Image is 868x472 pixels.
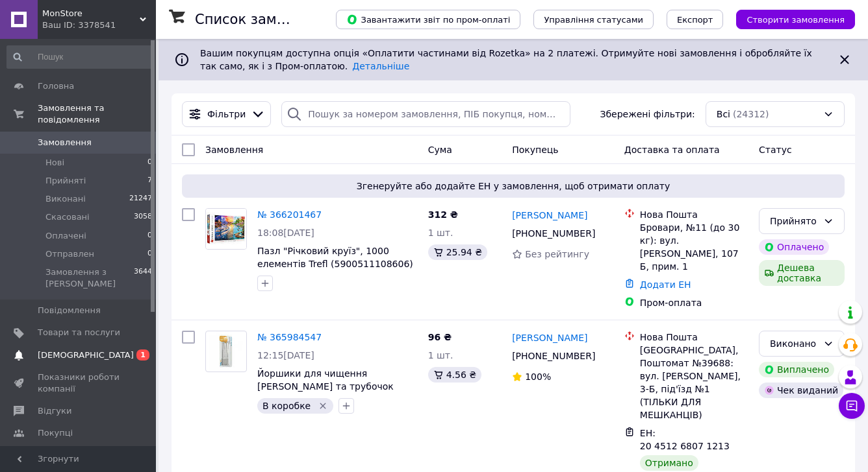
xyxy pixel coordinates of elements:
[257,368,409,405] a: Йоршики для чищення [PERSON_NAME] та трубочок 4шт. BabyOno (5901435400487)
[206,209,246,249] img: Фото товару
[200,48,812,71] span: Вашим покупцям доступна опція «Оплатити частинами від Rozetka» на 2 платежі. Отримуйте нові замов...
[512,145,558,155] span: Покупець
[42,19,156,31] div: Ваш ID: 3378541
[428,244,487,260] div: 25.94 ₴
[187,180,839,193] span: Згенеруйте або додайте ЕН у замовлення, щоб отримати оплату
[667,10,724,29] button: Експорт
[129,193,152,205] span: 21247
[38,327,120,338] span: Товари та послуги
[624,145,720,155] span: Доставка та оплата
[640,279,691,290] a: Додати ЕН
[147,175,152,187] span: 7
[640,344,748,421] div: [GEOGRAPHIC_DATA], Поштомат №39688: вул. [PERSON_NAME], 3-Б, під'їзд №1 (ТІЛЬКИ ДЛЯ МЕШКАНЦІВ)
[205,331,247,372] a: Фото товару
[209,331,244,372] img: Фото товару
[736,10,855,29] button: Створити замовлення
[640,208,748,221] div: Нова Пошта
[640,428,730,451] span: ЕН: 20 4512 6807 1213
[600,108,695,121] span: Збережені фільтри:
[45,248,94,260] span: Отправлен
[677,15,713,25] span: Експорт
[257,332,322,342] a: № 365984547
[205,208,247,250] a: Фото товару
[512,331,587,344] a: [PERSON_NAME]
[759,145,792,155] span: Статус
[759,260,845,286] div: Дешева доставка
[147,230,152,242] span: 0
[759,362,834,377] div: Виплачено
[640,296,748,309] div: Пром-оплата
[428,209,458,220] span: 312 ₴
[509,224,598,242] div: [PHONE_NUMBER]
[512,209,587,222] a: [PERSON_NAME]
[38,305,101,316] span: Повідомлення
[257,228,314,238] span: 18:08[DATE]
[147,248,152,260] span: 0
[640,221,748,273] div: Бровари, №11 (до 30 кг): вул. [PERSON_NAME], 107 Б, прим. 1
[352,61,409,71] a: Детальніше
[136,349,149,360] span: 1
[147,157,152,169] span: 0
[257,350,314,360] span: 12:15[DATE]
[318,401,328,411] svg: Видалити мітку
[257,209,322,220] a: № 366201467
[509,347,598,365] div: [PHONE_NUMBER]
[38,405,71,417] span: Відгуки
[38,80,74,92] span: Головна
[428,367,481,383] div: 4.56 ₴
[45,157,64,169] span: Нові
[205,145,263,155] span: Замовлення
[42,8,140,19] span: MonStore
[195,12,327,27] h1: Список замовлень
[45,175,86,187] span: Прийняті
[544,15,643,25] span: Управління статусами
[839,393,865,419] button: Чат з покупцем
[336,10,520,29] button: Завантажити звіт по пром-оплаті
[45,211,90,223] span: Скасовані
[262,401,311,411] span: В коробке
[38,137,92,148] span: Замовлення
[45,266,134,290] span: Замовлення з [PERSON_NAME]
[257,246,413,269] a: Пазл "Річковий круїз", 1000 елементів Trefl (5900511108606)
[45,230,86,242] span: Оплачені
[6,45,153,69] input: Пошук
[134,211,152,223] span: 3058
[45,193,86,205] span: Виконані
[759,383,843,398] div: Чек виданий
[533,10,654,29] button: Управління статусами
[428,350,453,360] span: 1 шт.
[428,228,453,238] span: 1 шт.
[770,336,818,351] div: Виконано
[207,108,246,121] span: Фільтри
[38,427,73,439] span: Покупці
[281,101,570,127] input: Пошук за номером замовлення, ПІБ покупця, номером телефону, Email, номером накладної
[640,331,748,344] div: Нова Пошта
[38,349,134,361] span: [DEMOGRAPHIC_DATA]
[428,332,452,342] span: 96 ₴
[770,214,818,228] div: Прийнято
[346,14,510,25] span: Завантажити звіт по пром-оплаті
[723,14,855,24] a: Створити замовлення
[428,145,452,155] span: Cума
[134,266,152,290] span: 3644
[525,372,551,382] span: 100%
[38,102,156,126] span: Замовлення та повідомлення
[525,249,589,259] span: Без рейтингу
[759,239,829,255] div: Оплачено
[733,109,769,119] span: (24312)
[747,15,845,25] span: Створити замовлення
[717,108,730,121] span: Всі
[640,455,698,471] div: Отримано
[38,372,120,395] span: Показники роботи компанії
